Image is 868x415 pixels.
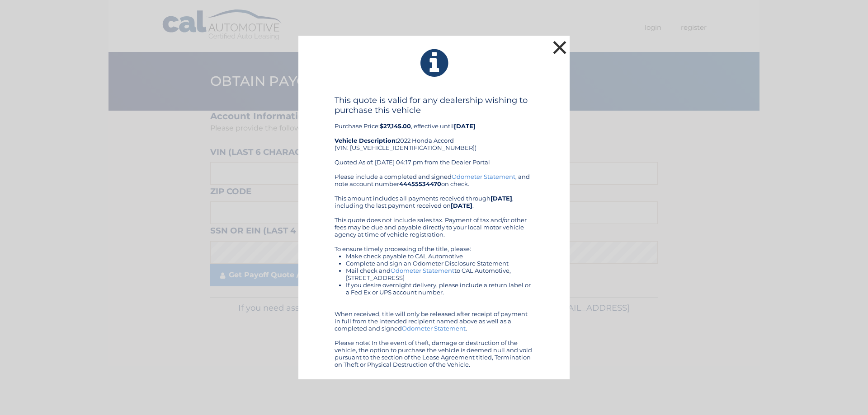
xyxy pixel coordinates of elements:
[551,38,569,56] button: ×
[346,267,533,281] li: Mail check and to CAL Automotive, [STREET_ADDRESS]
[452,173,515,180] a: Odometer Statement
[391,267,454,274] a: Odometer Statement
[380,122,411,130] b: $27,145.00
[346,260,533,267] li: Complete and sign an Odometer Disclosure Statement
[346,281,533,296] li: If you desire overnight delivery, please include a return label or a Fed Ex or UPS account number.
[335,95,533,115] h4: This quote is valid for any dealership wishing to purchase this vehicle
[402,325,466,332] a: Odometer Statement
[335,173,533,368] div: Please include a completed and signed , and note account number on check. This amount includes al...
[454,122,476,130] b: [DATE]
[491,195,512,202] b: [DATE]
[399,180,441,187] b: 44455534470
[335,137,397,144] strong: Vehicle Description:
[451,202,472,209] b: [DATE]
[335,95,533,173] div: Purchase Price: , effective until 2022 Honda Accord (VIN: [US_VEHICLE_IDENTIFICATION_NUMBER]) Quo...
[346,252,533,260] li: Make check payable to CAL Automotive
